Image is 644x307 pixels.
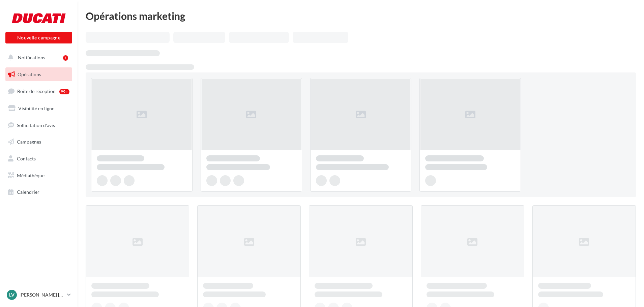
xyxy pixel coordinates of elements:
[18,105,54,111] span: Visibilité en ligne
[18,55,45,60] span: Notifications
[18,71,41,77] span: Opérations
[4,118,74,132] a: Sollicitation d'avis
[4,152,74,166] a: Contacts
[17,173,45,178] span: Médiathèque
[17,189,39,195] span: Calendrier
[9,291,14,298] span: Lv
[4,67,74,82] a: Opérations
[4,51,71,65] button: Notifications 1
[5,32,72,43] button: Nouvelle campagne
[4,135,74,149] a: Campagnes
[17,122,55,128] span: Sollicitation d'avis
[63,55,68,61] div: 1
[4,84,74,98] a: Boîte de réception99+
[17,156,36,161] span: Contacts
[59,89,69,94] div: 99+
[4,168,74,183] a: Médiathèque
[17,88,56,94] span: Boîte de réception
[20,291,64,298] p: [PERSON_NAME] [PERSON_NAME]
[17,139,41,145] span: Campagnes
[4,185,74,199] a: Calendrier
[5,288,72,301] a: Lv [PERSON_NAME] [PERSON_NAME]
[4,101,74,116] a: Visibilité en ligne
[86,11,636,21] div: Opérations marketing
